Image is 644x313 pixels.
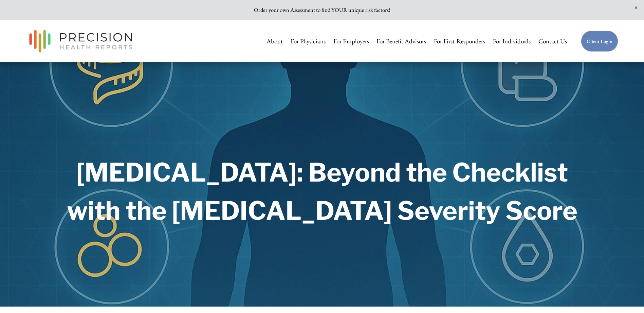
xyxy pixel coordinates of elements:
[67,157,577,226] strong: [MEDICAL_DATA]: Beyond the Checklist with the [MEDICAL_DATA] Severity Score
[333,34,369,48] a: For Employers
[493,34,531,48] a: For Individuals
[376,34,426,48] a: For Benefit Advisors
[266,34,283,48] a: About
[26,27,136,56] img: Precision Health Reports
[434,34,485,48] a: For First-Responders
[581,30,618,52] a: Client Login
[538,34,567,48] a: Contact Us
[291,34,326,48] a: For Physicians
